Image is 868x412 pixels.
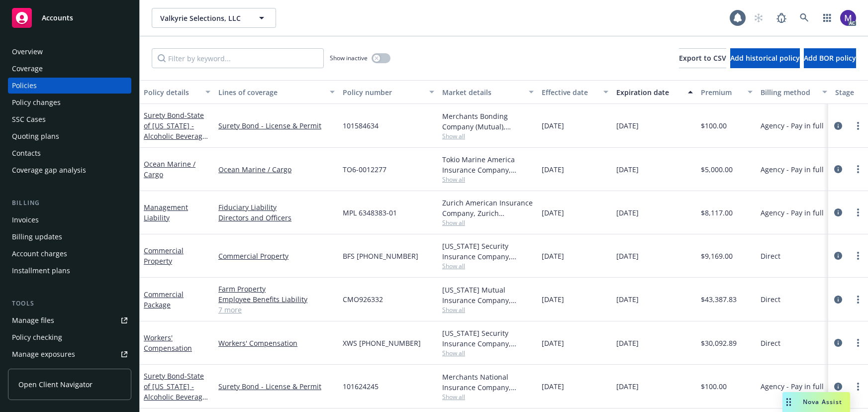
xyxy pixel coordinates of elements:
[343,164,386,175] span: TO6-0012277
[12,263,70,279] div: Installment plans
[761,164,824,175] span: Agency - Pay in full
[442,306,534,314] span: Show all
[852,381,864,393] a: more
[852,294,864,306] a: more
[616,87,682,98] div: Expiration date
[438,80,538,104] button: Market details
[12,78,37,94] div: Policies
[817,8,837,28] a: Switch app
[218,212,335,223] a: Directors and Officers
[757,80,831,104] button: Billing method
[12,162,86,178] div: Coverage gap analysis
[8,44,131,60] a: Overview
[542,251,564,261] span: [DATE]
[214,80,339,104] button: Lines of coverage
[144,110,206,151] a: Surety Bond
[12,128,59,144] div: Quoting plans
[538,80,612,104] button: Effective date
[542,164,564,175] span: [DATE]
[8,61,131,77] a: Coverage
[852,120,864,132] a: more
[730,48,800,68] button: Add historical policy
[442,111,534,132] div: Merchants Bonding Company (Mutual), Merchants Bonding Company
[442,349,534,357] span: Show all
[42,14,73,22] span: Accounts
[442,285,534,306] div: [US_STATE] Mutual Insurance Company, [US_STATE] Mutual Insurance
[218,251,335,261] a: Commercial Property
[8,145,131,161] a: Contacts
[144,159,195,179] a: Ocean Marine / Cargo
[339,80,438,104] button: Policy number
[442,175,534,184] span: Show all
[542,294,564,305] span: [DATE]
[852,163,864,175] a: more
[8,162,131,178] a: Coverage gap analysis
[343,87,423,98] div: Policy number
[701,294,737,305] span: $43,387.83
[782,392,795,412] div: Drag to move
[761,338,780,348] span: Direct
[442,198,534,218] div: Zurich American Insurance Company, Zurich Insurance Group, Coalition Insurance Solutions (MGA)
[12,229,62,245] div: Billing updates
[612,80,697,104] button: Expiration date
[343,120,379,131] span: 101584634
[701,87,742,98] div: Premium
[152,48,324,68] input: Filter by keyword...
[144,203,188,222] a: Management Liability
[8,4,131,32] a: Accounts
[761,207,824,218] span: Agency - Pay in full
[832,381,844,393] a: circleInformation
[12,111,46,127] div: SSC Cases
[12,246,67,262] div: Account charges
[542,338,564,348] span: [DATE]
[8,299,131,309] div: Tools
[8,78,131,94] a: Policies
[794,8,814,28] a: Search
[218,284,335,294] a: Farm Property
[832,163,844,175] a: circleInformation
[218,202,335,212] a: Fiduciary Liability
[749,8,769,28] a: Start snowing
[8,346,131,362] a: Manage exposures
[701,251,733,261] span: $9,169.00
[701,207,733,218] span: $8,117.00
[343,294,383,305] span: CMO926332
[8,312,131,328] a: Manage files
[616,381,639,392] span: [DATE]
[218,305,335,315] a: 7 more
[730,53,800,63] span: Add historical policy
[616,120,639,131] span: [DATE]
[12,346,75,362] div: Manage exposures
[442,328,534,349] div: [US_STATE] Security Insurance Company, Liberty Mutual
[761,87,816,98] div: Billing method
[343,381,379,392] span: 101624245
[761,381,824,392] span: Agency - Pay in full
[343,251,418,261] span: BFS [PHONE_NUMBER]
[12,312,54,328] div: Manage files
[542,87,597,98] div: Effective date
[8,263,131,279] a: Installment plans
[832,294,844,306] a: circleInformation
[218,294,335,305] a: Employee Benefits Liability
[832,337,844,349] a: circleInformation
[852,250,864,262] a: more
[679,48,726,68] button: Export to CSV
[144,246,184,266] a: Commercial Property
[772,8,791,28] a: Report a Bug
[144,333,192,353] a: Workers' Compensation
[701,120,727,131] span: $100.00
[442,262,534,270] span: Show all
[542,381,564,392] span: [DATE]
[8,212,131,228] a: Invoices
[804,53,856,63] span: Add BOR policy
[442,154,534,175] div: Tokio Marine America Insurance Company, [GEOGRAPHIC_DATA] Marine America
[343,207,397,218] span: MPL 6348383-01
[152,8,276,28] button: Valkyrie Selections, LLC
[804,48,856,68] button: Add BOR policy
[12,61,43,77] div: Coverage
[832,250,844,262] a: circleInformation
[761,294,780,305] span: Direct
[701,381,727,392] span: $100.00
[12,44,43,60] div: Overview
